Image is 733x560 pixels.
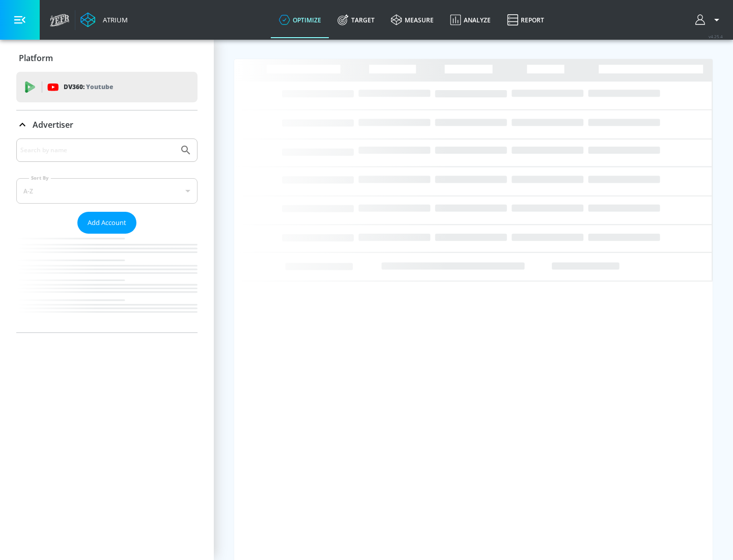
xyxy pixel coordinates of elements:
[709,34,723,39] span: v 4.25.4
[16,72,198,102] div: DV360: Youtube
[16,178,198,204] div: A-Z
[20,144,175,157] input: Search by name
[271,2,329,38] a: optimize
[33,119,73,130] p: Advertiser
[16,138,198,332] div: Advertiser
[99,15,128,24] div: Atrium
[77,212,136,234] button: Add Account
[442,2,499,38] a: Analyze
[499,2,552,38] a: Report
[16,234,198,332] nav: list of Advertiser
[86,81,113,92] p: Youtube
[19,52,53,64] p: Platform
[16,110,198,139] div: Advertiser
[329,2,383,38] a: Target
[383,2,442,38] a: measure
[88,217,126,229] span: Add Account
[29,175,51,181] label: Sort By
[64,81,113,93] p: DV360:
[80,12,128,27] a: Atrium
[16,44,198,72] div: Platform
